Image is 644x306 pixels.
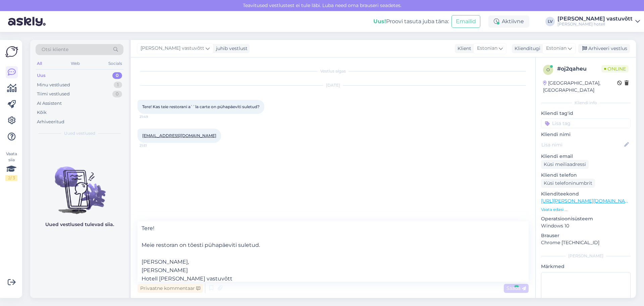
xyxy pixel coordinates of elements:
[545,17,555,26] div: LV
[477,45,497,52] span: Estonian
[373,18,386,25] b: Uus!
[541,253,631,259] div: [PERSON_NAME]
[140,114,165,119] span: 21:49
[601,65,629,73] span: Online
[112,91,122,97] div: 0
[213,45,248,52] div: juhib vestlust
[488,15,529,28] div: Aktiivne
[37,100,62,107] div: AI Assistent
[541,131,631,138] p: Kliendi nimi
[512,45,540,52] div: Klienditugi
[541,172,631,179] p: Kliendi telefon
[541,239,631,246] p: Chrome [TECHNICAL_ID]
[541,232,631,239] p: Brauser
[37,82,70,88] div: Minu vestlused
[114,82,122,88] div: 1
[37,109,47,116] div: Kõik
[69,59,81,68] div: Web
[451,15,480,28] button: Emailid
[455,45,471,52] div: Klient
[541,118,631,128] input: Lisa tag
[42,46,68,53] span: Otsi kliente
[142,133,216,138] a: [EMAIL_ADDRESS][DOMAIN_NAME]
[37,91,70,97] div: Tiimi vestlused
[541,215,631,222] p: Operatsioonisüsteem
[541,190,631,198] p: Klienditeekond
[546,45,567,52] span: Estonian
[541,100,631,106] div: Kliendi info
[557,65,601,73] div: # oj2qaheu
[541,141,623,148] input: Lisa nimi
[37,119,64,125] div: Arhiveeritud
[546,67,550,72] span: o
[5,45,18,58] img: Askly Logo
[138,82,529,88] div: [DATE]
[557,21,633,27] div: [PERSON_NAME] hotell
[557,16,633,21] div: [PERSON_NAME] vastuvõtt
[5,175,17,181] div: 2 / 3
[138,68,529,74] div: Vestlus algas
[557,16,640,27] a: [PERSON_NAME] vastuvõtt[PERSON_NAME] hotell
[541,263,631,270] p: Märkmed
[541,153,631,160] p: Kliendi email
[107,59,123,68] div: Socials
[36,59,43,68] div: All
[541,110,631,117] p: Kliendi tag'id
[141,45,204,52] span: [PERSON_NAME] vastuvõtt
[112,72,122,79] div: 0
[45,221,114,228] p: Uued vestlused tulevad siia.
[578,44,630,53] div: Arhiveeri vestlus
[5,151,17,181] div: Vaata siia
[373,17,449,26] div: Proovi tasuta juba täna:
[142,104,260,109] span: Tere! Kas teie restorani a``la carte on pühapäeviti suletud?
[64,130,95,136] span: Uued vestlused
[37,72,46,79] div: Uus
[541,179,595,188] div: Küsi telefoninumbrit
[543,80,617,94] div: [GEOGRAPHIC_DATA], [GEOGRAPHIC_DATA]
[541,207,631,213] p: Vaata edasi ...
[541,222,631,229] p: Windows 10
[140,143,165,148] span: 21:51
[541,160,589,169] div: Küsi meiliaadressi
[30,155,129,215] img: No chats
